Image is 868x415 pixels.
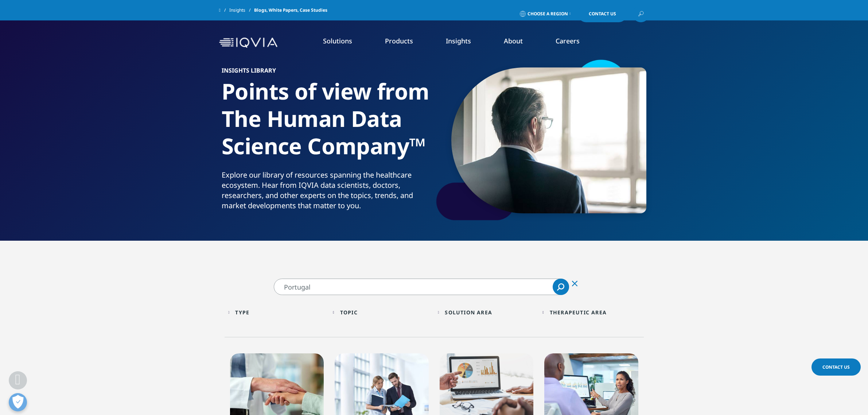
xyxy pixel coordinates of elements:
[385,36,413,45] a: Products
[446,36,471,45] a: Insights
[445,309,492,316] div: Solution Area facet.
[822,364,850,370] span: Contact Us
[222,78,431,170] h1: Points of view from The Human Data Science Company™
[550,309,607,316] div: Therapeutic Area facet.
[578,5,627,22] a: Contact Us
[340,309,358,316] div: Topic facet.
[9,393,27,411] button: Abrir preferências
[572,281,577,286] svg: Clear
[504,36,523,45] a: About
[566,274,584,292] div: Desmarcar
[528,11,568,17] span: Choose a Region
[557,283,564,291] svg: Search
[553,279,569,295] a: Pesquisar
[222,67,431,78] h6: Insights Library
[589,12,616,16] span: Contact Us
[274,279,569,295] input: Pesquisar
[811,358,861,376] a: Contact Us
[451,67,646,213] img: gettyimages-994519422-900px.jpg
[556,36,580,45] a: Careers
[280,26,649,60] nav: Primary
[235,309,249,316] div: Type facet.
[323,36,352,45] a: Solutions
[222,170,431,215] p: Explore our library of resources spanning the healthcare ecosystem. Hear from IQVIA data scientis...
